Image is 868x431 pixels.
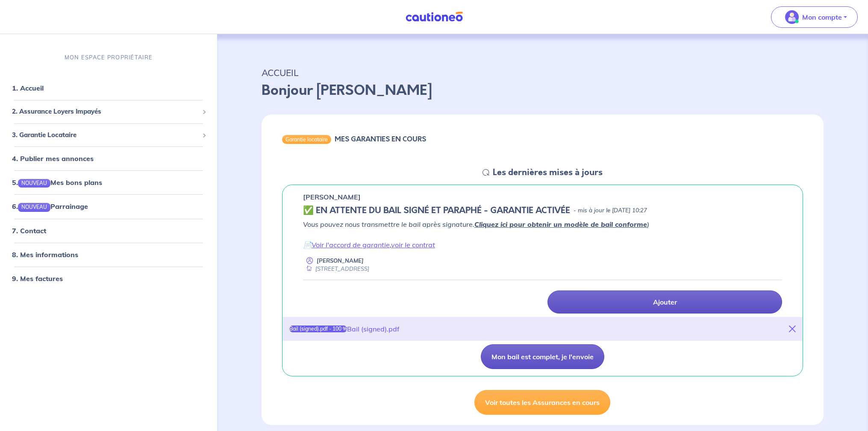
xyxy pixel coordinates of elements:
[547,290,782,314] a: Ajouter
[282,135,331,144] div: Garantie locataire
[574,206,647,215] p: - mis à jour le [DATE] 10:27
[12,226,46,235] a: 7. Contact
[12,130,199,140] span: 3. Garantie Locataire
[12,250,78,258] a: 8. Mes informations
[3,127,214,144] div: 3. Garantie Locataire
[653,298,677,306] p: Ajouter
[391,240,435,249] a: voir le contrat
[312,240,390,249] a: Voir l'accord de garantie
[402,12,466,22] img: Cautioneo
[3,270,214,287] div: 9. Mes factures
[3,222,214,239] div: 7. Contact
[12,178,102,187] a: 5.NOUVEAUMes bons plans
[12,274,63,282] a: 9. Mes factures
[3,198,214,215] div: 6.NOUVEAUParrainage
[317,257,364,265] p: [PERSON_NAME]
[65,53,153,62] p: MON ESPACE PROPRIÉTAIRE
[474,390,610,415] a: Voir toutes les Assurances en cours
[303,265,369,273] div: [STREET_ADDRESS]
[303,205,570,216] h5: ✅️️️ EN ATTENTE DU BAIL SIGNÉ ET PARAPHÉ - GARANTIE ACTIVÉE
[303,205,782,216] div: state: CONTRACT-SIGNED, Context: IN-LANDLORD,IS-GL-CAUTION-IN-LANDLORD
[3,246,214,263] div: 8. Mes informations
[262,80,824,101] p: Bonjour [PERSON_NAME]
[3,103,214,120] div: 2. Assurance Loyers Impayés
[3,174,214,191] div: 5.NOUVEAUMes bons plans
[303,192,361,202] p: [PERSON_NAME]
[12,154,94,163] a: 4. Publier mes annonces
[789,325,796,332] i: close-button-title
[493,167,603,178] h5: Les dernières mises à jours
[785,10,799,24] img: illu_account_valid_menu.svg
[303,240,435,249] em: 📄 ,
[12,84,44,92] a: 1. Accueil
[289,325,347,332] div: Bail (signed).pdf - 100 %
[303,220,649,229] em: Vous pouvez nous transmettre le bail après signature. )
[771,6,858,28] button: illu_account_valid_menu.svgMon compte
[3,79,214,97] div: 1. Accueil
[802,12,842,22] p: Mon compte
[481,344,604,369] button: Mon bail est complet, je l'envoie
[12,107,199,117] span: 2. Assurance Loyers Impayés
[3,150,214,167] div: 4. Publier mes annonces
[474,220,647,229] a: Cliquez ici pour obtenir un modèle de bail conforme
[12,202,88,211] a: 6.NOUVEAUParrainage
[347,324,400,334] div: Bail (signed).pdf
[262,65,824,80] p: ACCUEIL
[335,135,426,143] h6: MES GARANTIES EN COURS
